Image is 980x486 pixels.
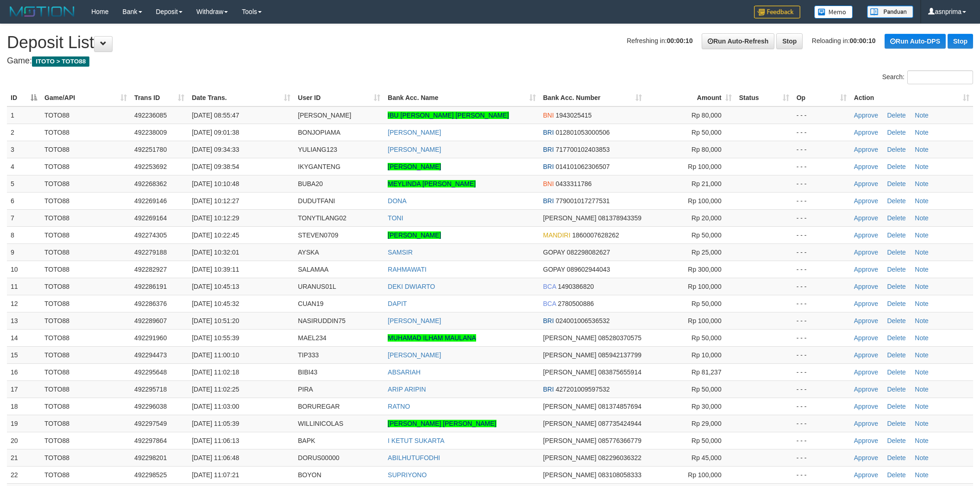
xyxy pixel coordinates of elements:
span: Rp 80,000 [691,112,722,119]
th: Amount: activate to sort column ascending [646,89,735,106]
a: Note [915,129,929,136]
span: Rp 29,000 [691,420,722,427]
a: Note [915,197,929,205]
span: BRI [543,163,554,170]
span: GOPAY [543,249,565,256]
a: DAPIT [388,300,407,307]
td: - - - [793,398,850,415]
td: - - - [793,432,850,449]
td: 16 [7,363,41,380]
span: Copy 2780500886 to clipboard [558,300,594,307]
span: 492269164 [134,214,167,222]
td: - - - [793,158,850,175]
a: Note [915,454,929,461]
td: - - - [793,261,850,278]
a: Delete [887,146,905,153]
a: Note [915,317,929,324]
a: Delete [887,283,905,290]
span: [DATE] 10:10:48 [192,180,239,187]
a: [PERSON_NAME] [PERSON_NAME] [388,420,496,427]
a: Approve [854,266,878,273]
span: 492286191 [134,283,167,290]
td: - - - [793,380,850,398]
a: Delete [887,334,905,342]
a: Delete [887,163,905,170]
td: 20 [7,432,41,449]
span: BONJOPIAMA [298,129,340,136]
span: BRI [543,197,554,205]
td: - - - [793,124,850,141]
td: - - - [793,295,850,312]
span: Rp 50,000 [691,386,722,393]
th: Action: activate to sort column ascending [850,89,973,106]
a: ARIP ARIPIN [388,386,426,393]
a: Delete [887,471,905,479]
td: 5 [7,175,41,192]
a: Delete [887,420,905,427]
span: BUBA20 [298,180,323,187]
a: Delete [887,437,905,444]
span: [DATE] 10:39:11 [192,266,239,273]
a: Approve [854,368,878,376]
span: [DATE] 11:06:13 [192,437,239,444]
a: [PERSON_NAME] [388,146,441,153]
span: Copy 024001006536532 to clipboard [556,317,610,324]
span: Rp 20,000 [691,214,722,222]
a: MUHAMAD ILHAM MAULANA [388,334,476,342]
a: Approve [854,334,878,342]
a: Delete [887,317,905,324]
span: BRI [543,317,554,324]
a: ABILHUTUFODHI [388,454,440,461]
span: [DATE] 10:55:39 [192,334,239,342]
a: RATNO [388,403,410,410]
span: BCA [543,283,556,290]
a: I KETUT SUKARTA [388,437,444,444]
td: - - - [793,141,850,158]
span: Copy 012801053000506 to clipboard [556,129,610,136]
span: [PERSON_NAME] [543,420,597,427]
td: 3 [7,141,41,158]
td: TOTO88 [41,261,131,278]
span: Copy 0433311786 to clipboard [556,180,592,187]
span: CUAN19 [298,300,323,307]
td: TOTO88 [41,329,131,346]
td: TOTO88 [41,415,131,432]
a: Note [915,471,929,479]
td: 19 [7,415,41,432]
span: Copy 1490386820 to clipboard [558,283,594,290]
td: TOTO88 [41,209,131,226]
span: 492251780 [134,146,167,153]
td: 12 [7,295,41,312]
span: [DATE] 10:51:20 [192,317,239,324]
td: TOTO88 [41,192,131,209]
span: [DATE] 09:38:54 [192,163,239,170]
th: User ID: activate to sort column ascending [294,89,384,106]
span: ITOTO > TOTO88 [32,56,89,67]
a: IBU [PERSON_NAME] [PERSON_NAME] [388,112,509,119]
span: 492253692 [134,163,167,170]
span: [DATE] 11:03:00 [192,403,239,410]
span: MANDIRI [543,231,571,239]
td: TOTO88 [41,175,131,192]
td: TOTO88 [41,380,131,398]
a: Delete [887,129,905,136]
a: Note [915,283,929,290]
span: Rp 81,237 [691,368,722,376]
a: Note [915,386,929,393]
span: 492279188 [134,249,167,256]
td: 17 [7,380,41,398]
a: Approve [854,249,878,256]
a: Approve [854,454,878,461]
span: STEVEN0709 [298,231,338,239]
a: Note [915,146,929,153]
span: TONYTILANG02 [298,214,346,222]
span: [PERSON_NAME] [298,112,351,119]
span: Copy 082298082627 to clipboard [567,249,610,256]
span: Rp 100,000 [688,317,721,324]
td: - - - [793,415,850,432]
span: [DATE] 10:12:27 [192,197,239,205]
img: Button%20Memo.svg [814,6,853,19]
a: Run Auto-DPS [885,34,946,49]
a: Approve [854,197,878,205]
td: 10 [7,261,41,278]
